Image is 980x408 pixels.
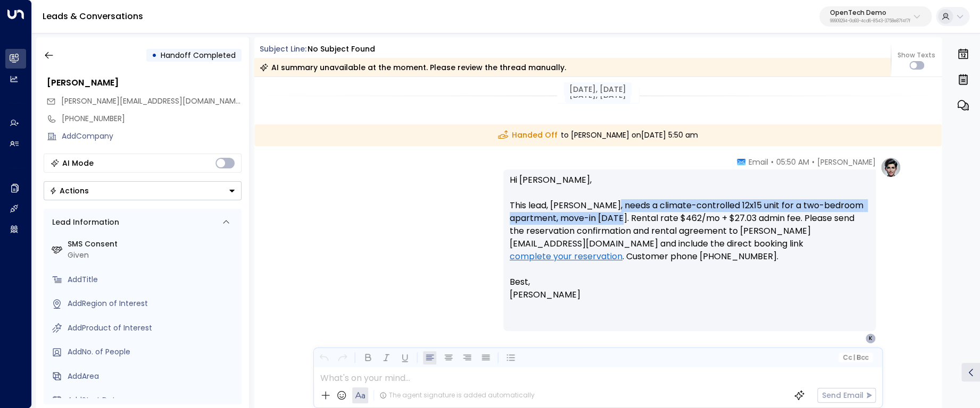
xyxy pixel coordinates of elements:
div: AddNo. of People [68,346,237,358]
span: [PERSON_NAME] [817,157,876,167]
div: Button group with a nested menu [44,181,242,200]
span: Handoff Completed [161,50,236,61]
div: [PERSON_NAME] [47,76,242,89]
div: Actions [49,186,89,195]
div: AddProduct of Interest [68,322,237,334]
span: | [853,354,855,361]
div: AddRegion of Interest [68,298,237,309]
div: AI summary unavailable at the moment. Please review the thread manually. [260,62,566,73]
div: AI Mode [62,158,94,168]
span: Cc Bcc [842,354,868,361]
span: • [771,157,774,167]
button: OpenTech Demo99909294-0a93-4cd6-8543-3758e87f4f7f [819,6,932,27]
a: Leads & Conversations [43,10,143,22]
button: Undo [317,351,330,364]
div: [DATE], [DATE] [564,82,632,96]
div: AddCompany [62,131,242,142]
span: Email [749,157,768,167]
p: OpenTech Demo [830,10,910,16]
label: SMS Consent [68,239,237,250]
span: Handed Off [498,130,558,141]
span: 05:50 AM [776,157,809,167]
span: james.miller21@gmail.com [61,96,242,107]
p: Hi [PERSON_NAME], This lead, [PERSON_NAME], needs a climate-controlled 12x15 unit for a two-bedro... [510,174,869,301]
div: AddTitle [68,274,237,285]
div: Given [68,250,237,261]
a: complete your reservation [510,250,622,263]
button: Cc|Bcc [838,353,872,363]
span: [PERSON_NAME][EMAIL_ADDRESS][DOMAIN_NAME] [61,96,243,106]
span: Subject Line: [260,44,306,54]
div: Lead Information [48,217,119,228]
div: to [PERSON_NAME] on [DATE] 5:50 am [254,124,942,146]
div: K [865,333,876,344]
button: Actions [44,181,242,200]
p: 99909294-0a93-4cd6-8543-3758e87f4f7f [830,19,910,23]
div: AddArea [68,371,237,382]
div: • [152,46,157,65]
button: Redo [336,351,349,364]
span: Show Texts [898,50,935,60]
div: No subject found [308,44,375,55]
span: • [812,157,815,167]
div: AddStart Date [68,395,237,406]
div: [PHONE_NUMBER] [62,113,242,124]
img: profile-logo.png [880,157,901,178]
div: The agent signature is added automatically [379,390,535,400]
